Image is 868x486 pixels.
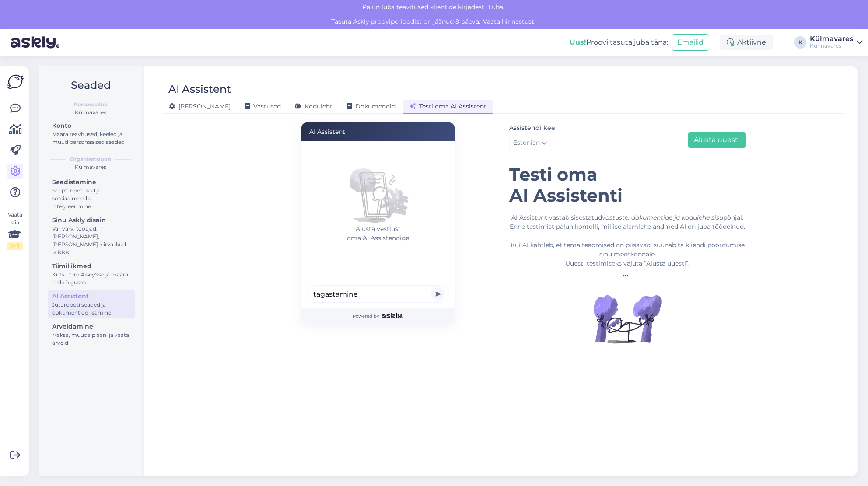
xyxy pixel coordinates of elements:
div: K [794,36,806,49]
div: Juturoboti seaded ja dokumentide lisamine [52,301,131,317]
div: Külmavares [46,108,135,116]
a: Estonian [509,136,551,150]
div: AI Assistent [52,292,131,301]
span: Vastused [245,102,281,110]
a: Sinu Askly disainVali värv, tööajad, [PERSON_NAME], [PERSON_NAME] kiirvalikud ja KKK [48,214,135,258]
img: Illustration [592,284,662,354]
img: Askly [381,313,403,318]
div: AI Assistent [168,81,231,98]
div: Sinu Askly disain [52,216,131,225]
div: Maksa, muuda plaani ja vaata arveid [52,331,131,347]
h2: Seaded [46,77,135,94]
div: Kutsu tiim Askly'sse ja määra neile õigused [52,271,131,287]
a: KülmavaresKülmavares [810,35,863,49]
span: Powered by [353,313,403,319]
input: Kirjuta oma küsimus siia [307,285,449,303]
label: Assistendi keel [509,123,557,133]
div: Vali värv, tööajad, [PERSON_NAME], [PERSON_NAME] kiirvalikud ja KKK [52,225,131,256]
div: Külmavares [46,163,135,171]
div: Script, õpetused ja sotsiaalmeedia integreerimine [52,187,131,210]
a: AI AssistentJuturoboti seaded ja dokumentide lisamine [48,290,135,318]
div: Külmavares [810,42,853,49]
i: vastuste, dokumentide ja kodulehe sisu [602,213,723,221]
a: Vaata hinnastust [480,17,537,25]
div: Konto [52,121,131,130]
b: Personaalne [73,101,108,108]
div: Seadistamine [52,178,131,187]
a: KontoMäära teavitused, keeled ja muud personaalsed seaded [48,120,135,147]
button: Emailid [672,34,709,51]
b: Organisatsioon [70,155,111,163]
div: AI Assistent vastab sisestatud põhjal. Enne testimist palun kontolli, millise alamlehe andmed AI ... [509,213,745,268]
div: 2 / 3 [7,242,23,250]
span: [PERSON_NAME] [169,102,231,110]
a: SeadistamineScript, õpetused ja sotsiaalmeedia integreerimine [48,176,135,212]
h1: Testi oma AI Assistenti [509,164,745,206]
div: Määra teavitused, keeled ja muud personaalsed seaded [52,130,131,146]
div: Külmavares [810,35,853,42]
div: AI Assistent [301,122,455,141]
div: Aktiivne [720,35,773,50]
b: Uus! [570,38,586,46]
button: Alusta uuesti [688,132,745,148]
img: Askly Logo [7,73,24,90]
span: Koduleht [295,102,332,110]
a: TiimiliikmedKutsu tiim Askly'sse ja määra neile õigused [48,260,135,288]
div: Proovi tasuta juba täna: [570,37,668,48]
div: Tiimiliikmed [52,262,131,271]
span: Dokumendid [346,102,395,110]
div: Vaata siia [7,211,23,250]
span: Testi oma AI Assistent [409,102,486,110]
p: Alusta vestlust oma AI Assistendiga [307,224,449,243]
span: Luba [486,3,506,11]
img: No chats [343,154,413,224]
span: Estonian [513,138,540,148]
a: ArveldamineMaksa, muuda plaani ja vaata arveid [48,321,135,348]
div: Arveldamine [52,322,131,331]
